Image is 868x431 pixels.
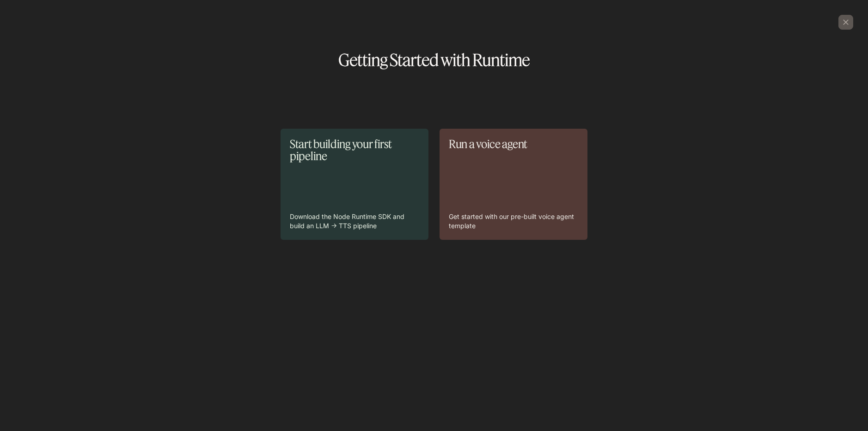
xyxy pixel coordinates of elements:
p: Get started with our pre-built voice agent template [449,212,578,231]
h1: Getting Started with Runtime [15,52,853,69]
a: Run a voice agentGet started with our pre-built voice agent template [440,129,587,240]
p: Start building your first pipeline [290,138,419,162]
p: Run a voice agent [449,138,578,150]
p: Download the Node Runtime SDK and build an LLM -> TTS pipeline [290,212,419,231]
a: Start building your first pipelineDownload the Node Runtime SDK and build an LLM -> TTS pipeline [281,129,428,240]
